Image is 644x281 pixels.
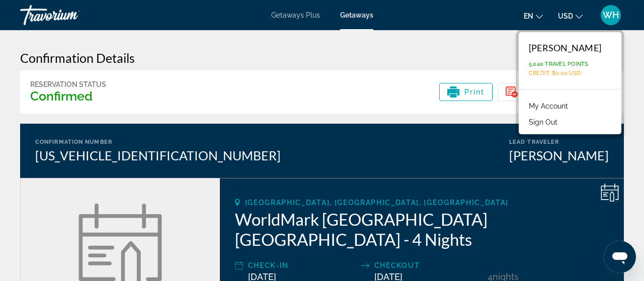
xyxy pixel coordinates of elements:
[529,42,601,53] div: [PERSON_NAME]
[20,2,121,28] a: Travorium
[603,10,619,20] span: WH
[558,12,573,20] span: USD
[524,12,533,20] span: en
[598,5,624,26] button: User Menu
[524,116,562,129] button: Sign Out
[245,199,509,207] span: [GEOGRAPHIC_DATA], [GEOGRAPHIC_DATA], [GEOGRAPHIC_DATA]
[340,11,373,19] a: Getaways
[498,83,614,101] button: Cancel Reservation
[374,259,482,271] div: Checkout
[271,11,320,19] a: Getaways Plus
[509,148,609,163] div: [PERSON_NAME]
[20,50,624,65] h3: Confirmation Details
[529,70,601,76] p: : $0.00 USD
[248,259,356,271] div: Check-In
[498,85,614,96] a: Cancel Reservation
[524,9,543,23] button: Change language
[30,80,106,88] div: Reservation Status
[509,139,609,145] div: Lead Traveler
[558,9,583,23] button: Change currency
[464,88,485,96] span: Print
[35,139,281,145] div: Confirmation Number
[604,241,636,273] iframe: Button to launch messaging window
[529,61,589,67] span: 5,040 Travel Points
[439,83,493,101] button: Print
[529,70,549,76] span: Credit
[524,100,573,113] a: My Account
[30,88,106,104] h3: Confirmed
[235,209,609,249] h2: WorldMark [GEOGRAPHIC_DATA] [GEOGRAPHIC_DATA] - 4 Nights
[35,148,281,163] div: [US_VEHICLE_IDENTIFICATION_NUMBER]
